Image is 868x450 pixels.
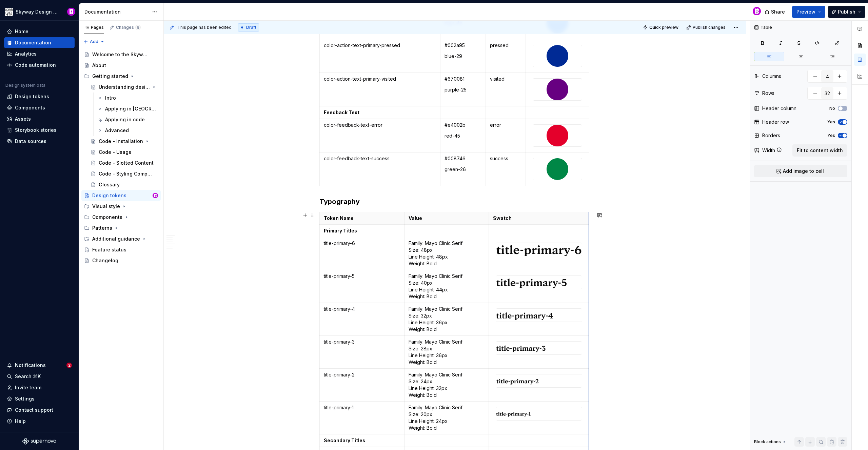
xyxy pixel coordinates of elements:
[792,6,825,18] button: Preview
[99,84,150,90] div: Understanding design tokens
[15,362,46,369] div: Notifications
[324,404,400,411] p: title-primary-1
[4,371,75,382] button: Search ⌘K
[324,437,365,443] strong: Secondary Titles
[92,73,128,80] div: Getting started
[92,246,126,253] div: Feature status
[4,37,75,48] a: Documentation
[409,404,485,431] p: Family: Mayo Clinic Serif Size: 20px Line Height: 24px Weight: Bold
[324,306,400,312] p: title-primary-4
[4,405,75,415] button: Contact support
[693,25,726,30] span: Publish changes
[496,243,582,256] img: ad43141e-ba5c-49c1-b39b-efe86fbbc8d0.png
[4,136,75,147] a: Data sources
[4,382,75,393] a: Invite team
[90,39,98,44] span: Add
[153,193,158,198] img: Bobby Davis
[445,86,481,93] p: purple-25
[4,102,75,113] a: Components
[324,228,357,233] strong: Primary Titles
[641,23,682,32] button: Quick preview
[15,93,49,100] div: Design tokens
[15,104,45,111] div: Components
[88,82,161,93] a: Understanding design tokens
[81,244,161,255] a: Feature status
[445,76,481,82] p: #670081
[754,165,847,177] button: Add image to cell
[762,73,781,80] div: Columns
[409,215,485,222] p: Value
[81,212,161,223] div: Components
[92,257,118,264] div: Changelog
[490,42,521,49] p: pressed
[684,23,729,32] button: Publish changes
[324,215,400,222] p: Token Name
[81,49,161,266] div: Page tree
[15,395,35,402] div: Settings
[4,26,75,37] a: Home
[547,45,568,67] img: 85165b5d-f534-47bf-a83d-eeb88fe9c380.png
[445,132,481,139] p: red-45
[496,342,582,354] img: ea75c7c5-0fb8-4e3f-b47e-ef3c69484a61.png
[4,360,75,371] button: Notifications2
[762,147,775,154] div: Width
[15,127,57,134] div: Storybook stories
[324,76,436,82] p: color-action-text-primary-visited
[771,8,785,15] span: Share
[324,155,436,162] p: color-feedback-text-success
[4,393,75,404] a: Settings
[88,179,161,190] a: Glossary
[496,276,582,289] img: ff8b6c4b-f4d8-4870-8f84-add39708c6d2.png
[105,105,157,112] div: Applying in [GEOGRAPHIC_DATA]
[88,158,161,168] a: Code - Slotted Content
[94,103,161,114] a: Applying in [GEOGRAPHIC_DATA]
[445,122,481,128] p: #e4002b
[177,25,233,30] span: This page has been edited.
[762,132,780,139] div: Borders
[496,407,582,420] img: 08383d40-6517-47d6-8666-c6b54d5f062f.png
[92,236,140,242] div: Additional guidance
[5,83,45,88] div: Design system data
[496,374,582,387] img: 179b3c6d-cb72-425d-9dfb-45c15831bb79.png
[827,133,835,138] label: Yes
[490,122,521,128] p: error
[753,7,761,15] img: Bobby Davis
[409,371,485,398] p: Family: Mayo Clinic Serif Size: 24px Line Height: 32px Weight: Bold
[409,306,485,333] p: Family: Mayo Clinic Serif Size: 32px Line Height: 36px Weight: Bold
[92,192,126,199] div: Design tokens
[783,168,824,175] span: Add image to cell
[797,147,843,154] span: Fit to content width
[409,339,485,366] p: Family: Mayo Clinic Serif Size: 28px Line Height: 36px Weight: Bold
[4,48,75,59] a: Analytics
[15,50,37,57] div: Analytics
[88,168,161,179] a: Code - Styling Components
[135,25,141,30] span: 5
[99,149,132,156] div: Code - Usage
[762,119,789,125] div: Header row
[409,273,485,300] p: Family: Mayo Clinic Serif Size: 40px Line Height: 44px Weight: Bold
[1,4,77,19] button: Skyway Design SystemBobby Davis
[81,49,161,60] a: Welcome to the Skyway Design System!
[15,39,51,46] div: Documentation
[493,215,585,222] p: Swatch
[105,95,116,101] div: Intro
[246,25,256,30] span: Draft
[15,407,53,413] div: Contact support
[792,144,847,157] button: Fit to content width
[15,418,26,425] div: Help
[754,437,787,447] div: Block actions
[99,181,120,188] div: Glossary
[496,309,582,322] img: 1e82e5c1-6ee2-4ccd-88df-f583bb2f9dd4.png
[445,53,481,60] p: blue-29
[16,8,59,15] div: Skyway Design System
[445,166,481,173] p: green-26
[22,438,56,445] svg: Supernova Logo
[762,90,774,97] div: Rows
[649,25,678,30] span: Quick preview
[324,109,359,115] strong: Feedback Text
[4,114,75,124] a: Assets
[828,6,865,18] button: Publish
[92,62,106,69] div: About
[324,339,400,345] p: title-primary-3
[324,371,400,378] p: title-primary-2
